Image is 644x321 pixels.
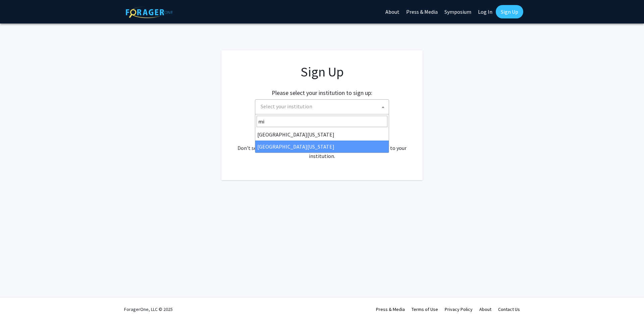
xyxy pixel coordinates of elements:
li: [GEOGRAPHIC_DATA][US_STATE] [255,141,389,153]
img: ForagerOne Logo [126,6,173,18]
iframe: Chat [5,291,29,316]
div: Already have an account? . Don't see your institution? about bringing ForagerOne to your institut... [235,128,409,160]
h2: Please select your institution to sign up: [272,89,372,97]
div: ForagerOne, LLC © 2025 [124,298,173,321]
a: Terms of Use [412,306,438,312]
li: [GEOGRAPHIC_DATA][US_STATE] [255,128,389,141]
span: Select your institution [261,103,312,110]
a: About [479,306,491,312]
a: Contact Us [498,306,520,312]
h1: Sign Up [235,64,409,80]
span: Select your institution [258,100,389,113]
a: Privacy Policy [445,306,473,312]
span: Select your institution [255,99,389,114]
a: Sign Up [496,5,523,18]
input: Search [257,116,387,127]
a: Press & Media [376,306,405,312]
